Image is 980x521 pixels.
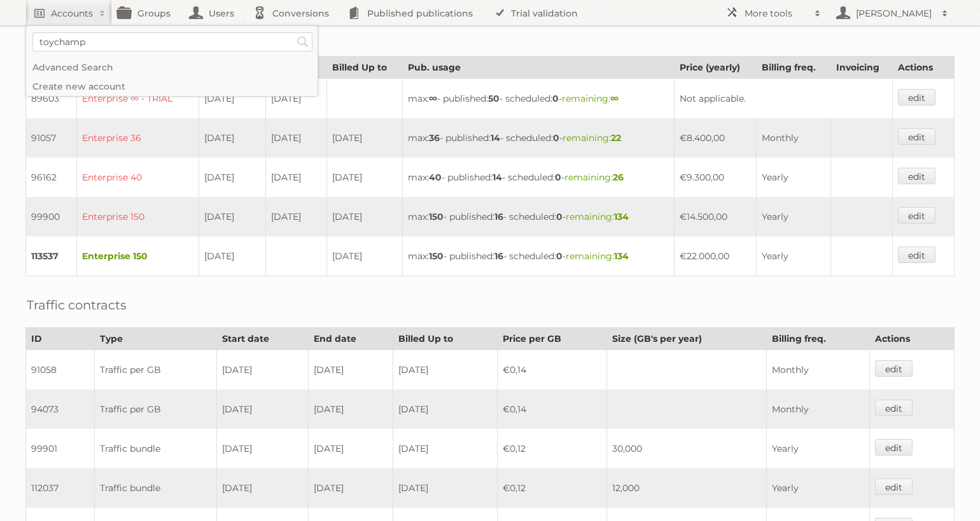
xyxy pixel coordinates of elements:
[94,389,216,429] td: Traffic per GB
[607,468,767,508] td: 12,000
[26,158,77,197] td: 96162
[26,58,318,77] a: Advanced Search
[564,172,624,183] span: remaining:
[199,197,266,236] td: [DATE]
[26,197,77,236] td: 99900
[402,79,674,119] td: max: - published: - scheduled: -
[613,172,624,183] strong: 26
[26,77,318,96] a: Create new account
[491,132,500,144] strong: 14
[327,158,402,197] td: [DATE]
[614,250,629,262] strong: 134
[327,118,402,158] td: [DATE]
[766,328,869,350] th: Billing freq.
[493,172,502,183] strong: 14
[402,118,674,158] td: max: - published: - scheduled: -
[199,79,266,119] td: [DATE]
[77,118,199,158] td: Enterprise 36
[265,118,327,158] td: [DATE]
[898,128,935,145] a: edit
[566,250,629,262] span: remaining:
[898,247,935,263] a: edit
[497,389,607,429] td: €0,14
[674,57,756,79] th: Price (yearly)
[497,328,607,350] th: Price per GB
[393,350,497,390] td: [DATE]
[607,328,767,350] th: Size (GB's per year)
[402,236,674,276] td: max: - published: - scheduled: -
[553,132,559,144] strong: 0
[674,158,756,197] td: €9.300,00
[216,328,308,350] th: Start date
[216,429,308,468] td: [DATE]
[94,350,216,390] td: Traffic per GB
[402,57,674,79] th: Pub. usage
[494,211,503,222] strong: 16
[327,57,402,79] th: Billed Up to
[893,57,955,79] th: Actions
[869,328,954,350] th: Actions
[199,236,266,276] td: [DATE]
[26,468,95,508] td: 112037
[26,118,77,158] td: 91057
[77,79,199,119] td: Enterprise ∞ - TRIAL
[830,57,893,79] th: Invoicing
[77,236,199,276] td: Enterprise 150
[674,197,756,236] td: €14.500,00
[402,158,674,197] td: max: - published: - scheduled: -
[27,295,127,315] h2: Traffic contracts
[555,172,561,183] strong: 0
[853,7,935,20] h2: [PERSON_NAME]
[611,132,621,144] strong: 22
[216,468,308,508] td: [DATE]
[556,250,563,262] strong: 0
[898,168,935,184] a: edit
[77,197,199,236] td: Enterprise 150
[756,197,830,236] td: Yearly
[309,468,393,508] td: [DATE]
[216,350,308,390] td: [DATE]
[393,328,497,350] th: Billed Up to
[26,389,95,429] td: 94073
[265,158,327,197] td: [DATE]
[51,7,93,20] h2: Accounts
[309,328,393,350] th: End date
[497,350,607,390] td: €0,14
[429,132,440,144] strong: 36
[26,79,77,119] td: 89603
[898,207,935,224] a: edit
[756,118,830,158] td: Monthly
[610,93,619,104] strong: ∞
[265,79,327,119] td: [DATE]
[293,32,312,51] input: Search
[393,429,497,468] td: [DATE]
[429,93,437,104] strong: ∞
[875,360,913,377] a: edit
[562,93,619,104] span: remaining:
[875,478,913,495] a: edit
[26,350,95,390] td: 91058
[199,158,266,197] td: [DATE]
[94,429,216,468] td: Traffic bundle
[26,236,77,276] td: 113537
[875,400,913,416] a: edit
[429,172,442,183] strong: 40
[766,468,869,508] td: Yearly
[94,468,216,508] td: Traffic bundle
[309,389,393,429] td: [DATE]
[756,57,830,79] th: Billing freq.
[552,93,559,104] strong: 0
[26,328,95,350] th: ID
[327,236,402,276] td: [DATE]
[327,197,402,236] td: [DATE]
[563,132,621,144] span: remaining:
[265,197,327,236] td: [DATE]
[309,429,393,468] td: [DATE]
[26,429,95,468] td: 99901
[497,429,607,468] td: €0,12
[566,211,629,222] span: remaining:
[199,118,266,158] td: [DATE]
[607,429,767,468] td: 30,000
[756,158,830,197] td: Yearly
[766,429,869,468] td: Yearly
